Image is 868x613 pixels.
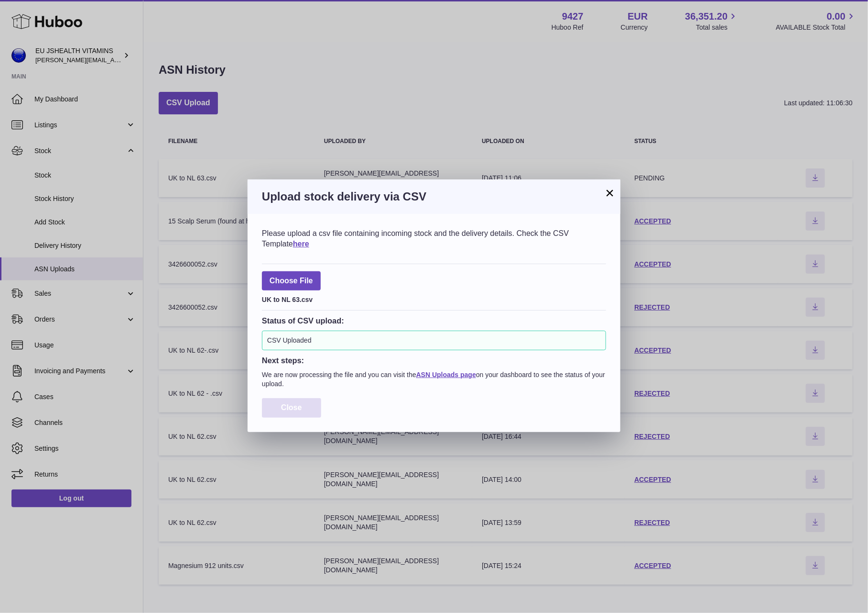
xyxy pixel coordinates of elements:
div: Please upload a csv file containing incoming stock and the delivery details. Check the CSV Template [262,228,606,249]
h3: Status of CSV upload: [262,315,606,326]
a: ASN Uploads page [416,371,476,379]
p: We are now processing the file and you can visit the on your dashboard to see the status of your ... [262,370,606,389]
button: Close [262,398,321,418]
span: Choose File [262,271,321,291]
div: CSV Uploaded [262,331,606,350]
span: Close [281,403,302,412]
div: UK to NL 63.csv [262,293,606,304]
h3: Next steps: [262,355,606,366]
h3: Upload stock delivery via CSV [262,189,606,204]
a: here [293,240,309,248]
button: × [604,187,616,199]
